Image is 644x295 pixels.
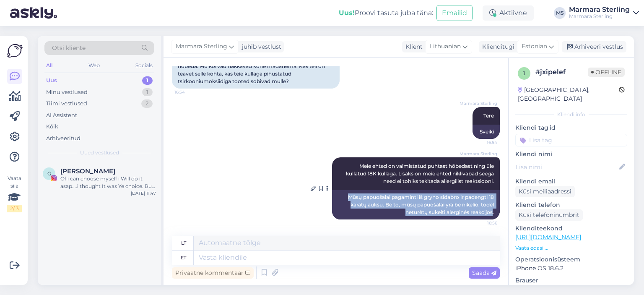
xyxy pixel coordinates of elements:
[430,42,461,51] span: Lithuanian
[588,68,625,77] span: Offline
[562,41,626,52] div: Arhiveeri vestlus
[181,236,186,250] div: lt
[339,9,355,17] b: Uus!
[515,233,581,241] a: [URL][DOMAIN_NAME]
[44,60,54,71] div: All
[523,70,525,76] span: j
[483,5,534,21] div: Aktiivne
[569,6,639,20] a: Marmara SterlingMarmara Sterling
[460,151,497,157] span: Marmara Sterling
[172,267,254,279] div: Privaatne kommentaar
[515,201,627,209] p: Kliendi telefon
[7,175,22,212] div: Vaata siia
[60,175,156,190] div: Of i can choose myself i Will do it asap....i thought It was Ye choice. But that Is even Better ....
[515,255,627,264] p: Operatsioonisüsteem
[87,60,101,71] div: Web
[515,244,627,252] p: Vaata edasi ...
[466,139,497,146] span: 16:54
[569,6,630,13] div: Marmara Sterling
[174,89,206,95] span: 16:54
[466,220,497,226] span: 16:56
[46,111,77,120] div: AI Assistent
[60,167,115,175] span: Giuliana Cazzaniga
[518,86,619,103] div: [GEOGRAPHIC_DATA], [GEOGRAPHIC_DATA]
[516,162,618,172] input: Lisa nimi
[554,7,566,19] div: MS
[472,269,496,277] span: Saada
[460,100,497,107] span: Marmara Sterling
[80,149,119,157] span: Uued vestlused
[515,150,627,159] p: Kliendi nimi
[473,125,500,139] div: Sveiki
[142,76,153,85] div: 1
[7,43,23,59] img: Askly Logo
[46,99,87,108] div: Tiimi vestlused
[535,67,588,77] div: # jxipelef
[46,76,57,85] div: Uus
[569,13,630,20] div: Marmara Sterling
[46,123,58,131] div: Kõik
[134,60,154,71] div: Socials
[239,42,281,51] div: juhib vestlust
[339,8,433,18] div: Proovi tasuta juba täna:
[46,134,80,143] div: Arhiveeritud
[515,209,583,221] div: Küsi telefoninumbrit
[515,111,627,118] div: Kliendi info
[483,112,494,119] span: Tere
[46,88,88,97] div: Minu vestlused
[172,52,340,89] div: Tere, ma ei saa kanda ühtegi teist metalli [PERSON_NAME] või hõbeda. Mu kõrvad hakkavad kohe mäda...
[522,42,547,51] span: Estonian
[47,170,51,177] span: G
[176,42,227,51] span: Marmara Sterling
[515,264,627,273] p: iPhone OS 18.6.2
[142,88,153,97] div: 1
[7,205,22,212] div: 2 / 3
[181,251,186,265] div: et
[515,276,627,285] p: Brauser
[436,5,473,21] button: Emailid
[515,134,627,146] input: Lisa tag
[515,186,575,197] div: Küsi meiliaadressi
[515,177,627,186] p: Kliendi email
[332,190,500,219] div: Mūsų papuošalai pagaminti iš gryno sidabro ir padengti 18 karatų auksu. Be to, mūsų papuošalai yr...
[515,123,627,132] p: Kliendi tag'id
[479,42,514,51] div: Klienditugi
[515,224,627,233] p: Klienditeekond
[402,42,423,51] div: Klient
[52,44,86,52] span: Otsi kliente
[131,190,156,196] div: [DATE] 11:47
[346,163,495,184] span: Meie ehted on valmistatud puhtast hõbedast ning üle kullatud 18K kullaga. Lisaks on meie ehted ni...
[141,99,153,108] div: 2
